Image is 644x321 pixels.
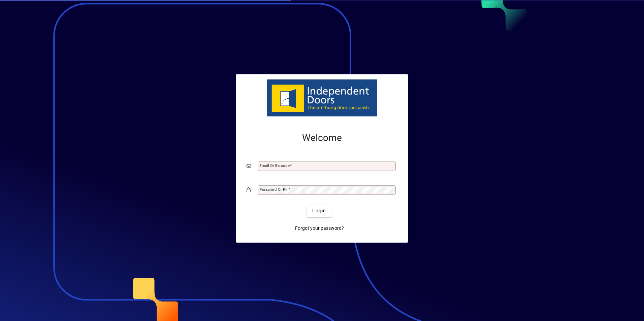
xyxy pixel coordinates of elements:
span: Forgot your password? [295,225,344,232]
mat-label: Email or Barcode [259,163,290,168]
button: Login [307,205,331,217]
h2: Welcome [247,132,397,144]
span: Login [312,207,326,214]
a: Forgot your password? [292,222,347,235]
mat-label: Password or Pin [259,187,288,192]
